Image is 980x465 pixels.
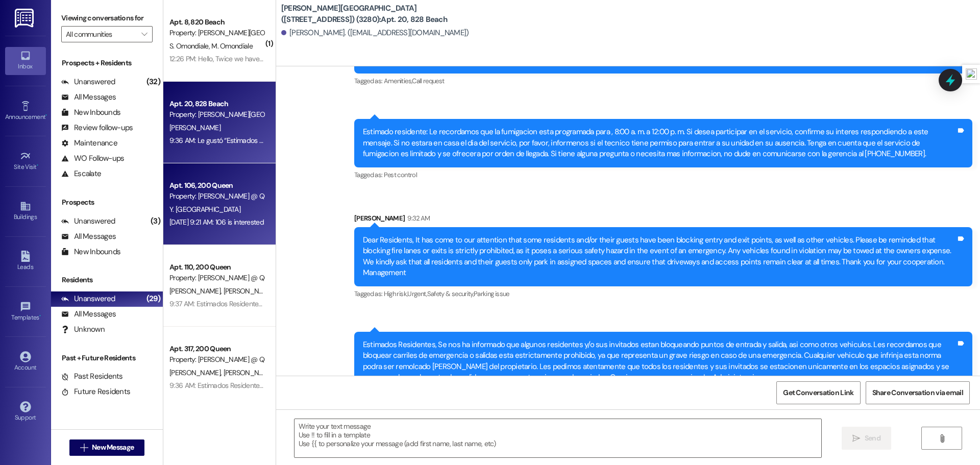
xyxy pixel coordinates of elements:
[384,289,408,298] span: High risk ,
[354,286,972,301] div: Tagged as:
[80,444,88,452] i: 
[407,289,427,298] span: Urgent ,
[51,197,163,208] div: Prospects
[61,92,116,103] div: All Messages
[37,162,38,169] span: •
[15,9,36,28] img: ResiDesk Logo
[61,293,115,304] div: Unanswered
[169,262,264,273] div: Apt. 110, 200 Queen
[61,371,123,382] div: Past Residents
[363,127,956,159] div: Estimado residente: Le recordamos que la fumigacion esta programada para , 8:00 a. m. a 12:00 p. ...
[61,247,120,257] div: New Inbounds
[281,28,469,38] div: [PERSON_NAME]. ([EMAIL_ADDRESS][DOMAIN_NAME])
[5,248,46,275] a: Leads
[169,217,264,227] div: [DATE] 9:21 AM: 106 is interested
[148,213,163,229] div: (3)
[169,205,240,214] span: Y. [GEOGRAPHIC_DATA]
[169,136,389,145] div: 9:36 AM: Le gustó “Estimados Residentes, Se nos ha informado que algu…”
[363,235,956,279] div: Dear Residents, It has come to our attention that some residents and/or their guests have been bl...
[5,398,46,426] a: Support
[852,434,860,443] i: 
[169,109,264,120] div: Property: [PERSON_NAME][GEOGRAPHIC_DATA] ([STREET_ADDRESS]) (3280)
[938,434,946,443] i: 
[866,381,970,404] button: Share Conversation via email
[51,275,163,285] div: Residents
[5,148,46,175] a: Site Visit •
[384,170,417,179] span: Pest control
[61,138,117,149] div: Maintenance
[61,107,120,118] div: New Inbounds
[169,368,224,377] span: [PERSON_NAME]
[169,273,264,283] div: Property: [PERSON_NAME] @ Queen (3266)
[281,3,485,25] b: [PERSON_NAME][GEOGRAPHIC_DATA] ([STREET_ADDRESS]) (3280): Apt. 20, 828 Beach
[412,77,444,85] span: Call request
[169,354,264,365] div: Property: [PERSON_NAME] @ Queen (3266)
[169,99,264,109] div: Apt. 20, 828 Beach
[61,386,130,397] div: Future Residents
[354,167,972,182] div: Tagged as:
[169,17,264,28] div: Apt. 8, 820 Beach
[51,353,163,363] div: Past + Future Residents
[61,153,124,164] div: WO Follow-ups
[427,289,474,298] span: Safety & security ,
[405,213,430,224] div: 9:32 AM
[474,289,509,298] span: Parking issue
[61,231,116,242] div: All Messages
[169,286,224,296] span: [PERSON_NAME]
[169,180,264,191] div: Apt. 106, 200 Queen
[363,339,956,383] div: Estimados Residentes, Se nos ha informado que algunos residentes y/o sus invitados estan bloquean...
[169,28,264,38] div: Property: [PERSON_NAME][GEOGRAPHIC_DATA] ([STREET_ADDRESS]) (3392)
[61,216,115,227] div: Unanswered
[92,442,134,453] span: New Message
[51,58,163,68] div: Prospects + Residents
[223,368,277,377] span: [PERSON_NAME]
[169,41,211,51] span: S. Omondiale
[783,387,853,398] span: Get Conversation Link
[223,286,274,296] span: [PERSON_NAME]
[66,26,136,42] input: All communities
[144,291,163,307] div: (29)
[61,10,153,26] label: Viewing conversations for
[354,74,972,88] div: Tagged as:
[872,387,963,398] span: Share Conversation via email
[61,77,115,87] div: Unanswered
[5,298,46,326] a: Templates •
[169,54,439,63] div: 12:26 PM: Hello, Twice we have indicated interest in fumigation without receiving the service.
[5,47,46,75] a: Inbox
[169,191,264,202] div: Property: [PERSON_NAME] @ Queen (3266)
[5,198,46,225] a: Buildings
[169,123,220,132] span: [PERSON_NAME]
[384,77,412,85] span: Amenities ,
[211,41,253,51] span: M. Omondiale
[354,213,972,227] div: [PERSON_NAME]
[45,112,47,119] span: •
[842,427,891,450] button: Send
[141,30,147,38] i: 
[865,433,880,444] span: Send
[69,439,145,456] button: New Message
[5,348,46,376] a: Account
[61,324,105,335] div: Unknown
[144,74,163,90] div: (32)
[61,123,133,133] div: Review follow-ups
[61,168,101,179] div: Escalate
[776,381,860,404] button: Get Conversation Link
[61,309,116,320] div: All Messages
[39,312,41,320] span: •
[169,344,264,354] div: Apt. 317, 200 Queen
